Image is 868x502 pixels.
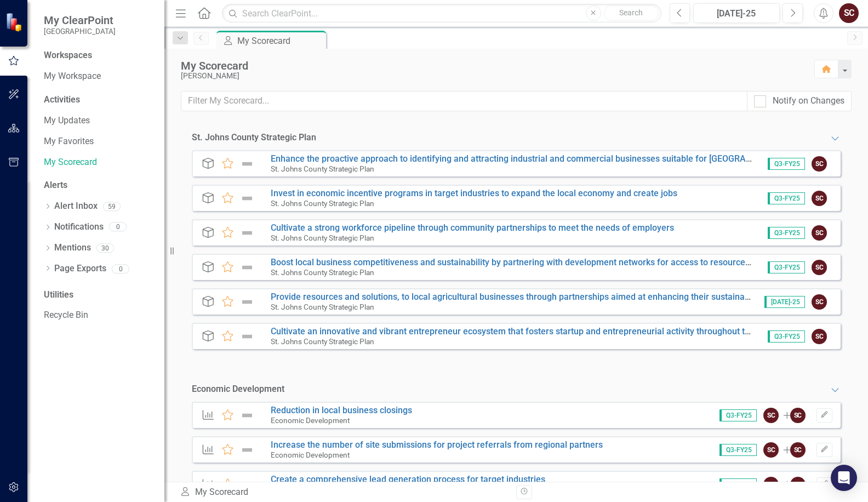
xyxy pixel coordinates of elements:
small: [GEOGRAPHIC_DATA] [44,27,116,36]
span: Q3-FY25 [719,478,757,490]
div: SC [812,260,827,275]
small: St. Johns County Strategic Plan [271,164,374,173]
a: Create a comprehensive lead generation process for target industries [271,474,545,484]
a: My Favorites [44,135,153,148]
div: [DATE]-25 [697,7,776,20]
a: Cultivate a strong workforce pipeline through community partnerships to meet the needs of employers [271,223,674,233]
span: Q3-FY25 [768,227,805,239]
small: St. Johns County Strategic Plan [271,268,374,277]
a: Increase the number of site submissions for project referrals from regional partners [271,440,603,450]
div: St. Johns County Strategic Plan [192,132,316,144]
input: Search ClearPoint... [222,4,661,23]
div: SC [812,294,827,310]
img: Not Defined [240,226,254,239]
a: My Workspace [44,70,153,83]
a: Cultivate an innovative and vibrant entrepreneur ecosystem that fosters startup and entrepreneuri... [271,326,784,336]
button: Search [604,5,659,21]
small: St. Johns County Strategic Plan [271,199,374,208]
img: Not Defined [240,409,254,422]
a: Alert Inbox [54,200,98,213]
div: SC [812,191,827,206]
small: Economic Development [271,416,350,425]
input: Filter My Scorecard... [181,91,747,111]
div: Utilities [44,289,153,301]
div: 59 [103,202,121,211]
span: Q3-FY25 [768,158,805,170]
span: My ClearPoint [44,14,116,27]
small: St. Johns County Strategic Plan [271,233,374,242]
span: Search [619,8,643,17]
div: Open Intercom Messenger [831,465,857,491]
div: SC [812,156,827,172]
a: Notifications [54,221,104,233]
img: Not Defined [240,157,254,170]
a: Recycle Bin [44,309,153,322]
div: SC [812,225,827,241]
div: My Scorecard [181,60,803,72]
div: Workspaces [44,49,92,62]
div: SC [790,408,806,423]
div: 0 [109,223,127,232]
a: Provide resources and solutions, to local agricultural businesses through partnerships aimed at e... [271,292,763,302]
div: SC [763,408,779,423]
span: Q3-FY25 [719,444,757,456]
a: My Scorecard [44,156,153,169]
span: Q3-FY25 [719,409,757,421]
small: St. Johns County Strategic Plan [271,337,374,346]
a: Page Exports [54,263,106,275]
div: My Scorecard [237,34,323,48]
button: SC [839,3,859,23]
div: 0 [112,264,129,273]
a: Mentions [54,242,91,254]
a: My Updates [44,115,153,127]
div: SC [790,477,806,492]
div: SC [763,477,779,492]
img: Not Defined [240,443,254,457]
div: [PERSON_NAME] [181,72,803,80]
div: Notify on Changes [773,95,844,107]
div: Alerts [44,179,153,192]
span: [DATE]-25 [764,296,805,308]
div: 30 [96,243,114,253]
img: Not Defined [240,478,254,491]
img: ClearPoint Strategy [5,13,25,32]
img: Not Defined [240,295,254,309]
div: Activities [44,94,153,106]
small: Economic Development [271,450,350,459]
a: Reduction in local business closings [271,405,412,415]
button: [DATE]-25 [693,3,780,23]
span: Q3-FY25 [768,261,805,273]
div: SC [763,442,779,458]
img: Not Defined [240,330,254,343]
img: Not Defined [240,192,254,205]
img: Not Defined [240,261,254,274]
span: Q3-FY25 [768,330,805,343]
a: Invest in economic incentive programs in target industries to expand the local economy and create... [271,188,677,198]
div: SC [790,442,806,458]
div: My Scorecard [180,486,508,499]
div: Economic Development [192,383,284,396]
div: SC [812,329,827,344]
small: St. Johns County Strategic Plan [271,303,374,311]
span: Q3-FY25 [768,192,805,204]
